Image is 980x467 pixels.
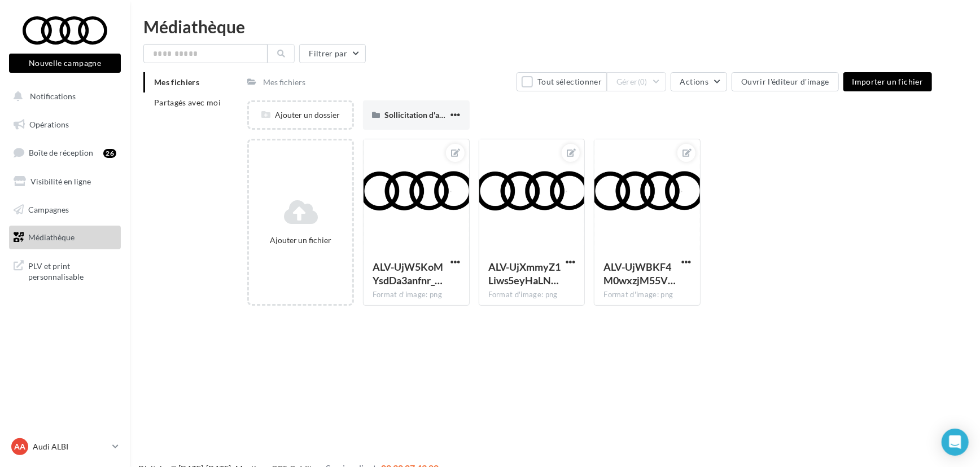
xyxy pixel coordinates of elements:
[249,109,352,121] div: Ajouter un dossier
[373,290,460,300] div: Format d'image: png
[384,110,449,120] span: Sollicitation d'avis
[852,77,924,86] span: Importer un fichier
[671,72,727,91] button: Actions
[7,198,123,222] a: Campagnes
[942,429,969,456] div: Open Intercom Messenger
[7,85,119,108] button: Notifications
[7,254,123,287] a: PLV et print personnalisable
[7,226,123,249] a: Médiathèque
[29,120,69,129] span: Opérations
[603,290,691,300] div: Format d'image: png
[14,441,25,452] span: AA
[9,54,121,73] button: Nouvelle campagne
[7,113,123,136] a: Opérations
[28,232,75,242] span: Médiathèque
[299,44,366,63] button: Filtrer par
[143,18,966,35] div: Médiathèque
[28,204,69,214] span: Campagnes
[7,170,123,193] a: Visibilité en ligne
[28,258,116,283] span: PLV et print personnalisable
[517,72,607,91] button: Tout sélectionner
[30,91,76,101] span: Notifications
[154,77,199,87] span: Mes fichiers
[732,72,838,91] button: Ouvrir l'éditeur d'image
[9,436,121,457] a: AA Audi ALBI
[33,441,108,452] p: Audi ALBI
[843,72,933,91] button: Importer un fichier
[103,149,116,158] div: 26
[29,148,93,157] span: Boîte de réception
[488,261,561,287] span: ALV-UjXmmyZ1Liws5eyHaLNUqpRea9JYHMZb5t-ZoncS4GLZDFga8a9p
[607,72,666,91] button: Gérer(0)
[488,290,576,300] div: Format d'image: png
[680,77,708,86] span: Actions
[7,140,123,165] a: Boîte de réception26
[603,261,676,287] span: ALV-UjWBKF4M0wxzjM55VFlBKcFP7uTLB-Ybxgo7hM-BvD8IOdWJVgMN
[263,77,305,88] div: Mes fichiers
[373,261,443,287] span: ALV-UjW5KoMYsdDa3anfnr_erTFioB9DzSNpDxj4KFIkDnw-J5b1Vuxw
[253,235,348,246] div: Ajouter un fichier
[30,177,91,186] span: Visibilité en ligne
[154,98,221,107] span: Partagés avec moi
[638,77,648,86] span: (0)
